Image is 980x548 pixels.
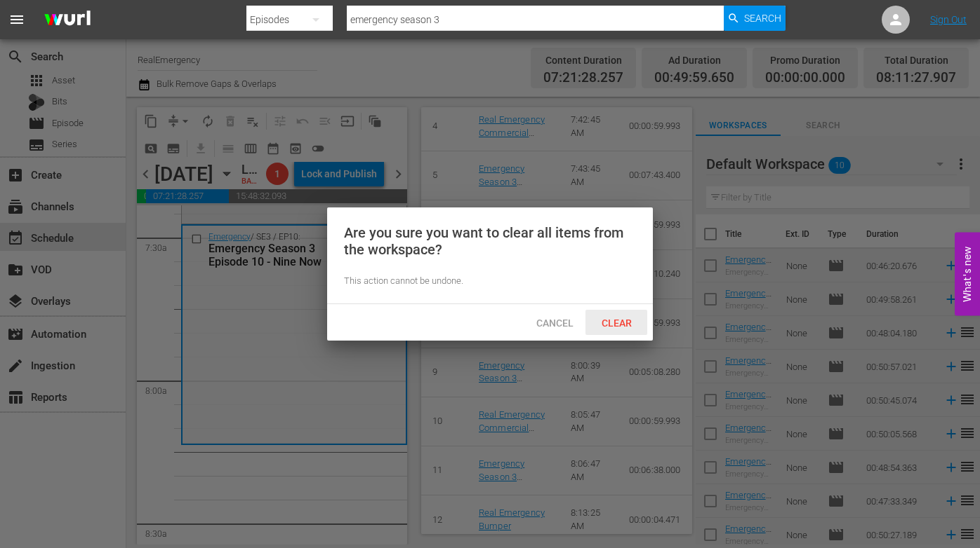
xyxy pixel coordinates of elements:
[744,6,781,31] span: Search
[8,11,25,28] span: menu
[590,317,643,329] span: Clear
[525,317,585,329] span: Cancel
[930,14,967,25] a: Sign Out
[524,310,585,335] button: Cancel
[585,310,647,335] button: Clear
[955,233,980,316] button: Open Feedback Widget
[344,275,636,288] div: This action cannot be undone.
[34,4,101,36] img: ans4CAIJ8jUAAAAAAAAAAAAAAAAAAAAAAAAgQb4GAAAAAAAAAAAAAAAAAAAAAAAAJMjXAAAAAAAAAAAAAAAAAAAAAAAAgAT5G...
[344,224,636,258] div: Are you sure you want to clear all items from the workspace?
[724,6,786,31] button: Search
